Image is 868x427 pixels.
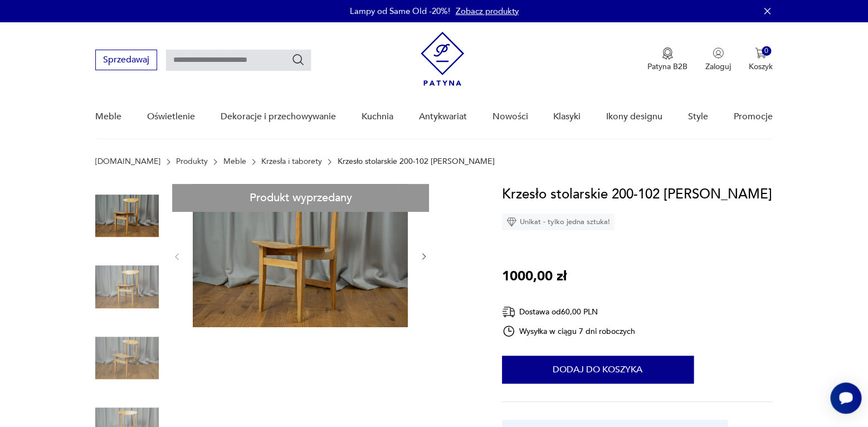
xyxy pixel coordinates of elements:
[176,157,208,166] a: Produkty
[713,47,724,59] img: Ikonka użytkownika
[502,324,636,338] div: Wysyłka w ciągu 7 dni roboczych
[749,61,773,72] p: Koszyk
[147,95,195,138] a: Oświetlenie
[506,217,516,227] img: Ikona diamentu
[502,305,515,319] img: Ikona dostawy
[647,47,687,72] button: Patyna B2B
[688,95,708,138] a: Style
[734,95,773,138] a: Promocje
[502,305,636,319] div: Dostawa od 60,00 PLN
[261,157,322,166] a: Krzesła i taborety
[193,184,408,327] img: Zdjęcie produktu Krzesło stolarskie 200-102 Marii Chomentowskiej
[553,95,581,138] a: Klasyki
[502,356,694,384] button: Dodaj do koszyka
[705,61,731,72] p: Zaloguj
[502,213,615,230] div: Unikat - tylko jedna sztuka!
[172,184,428,211] div: Produkt wyprzedany
[492,95,528,138] a: Nowości
[647,47,687,72] a: Ikona medaluPatyna B2B
[95,326,159,390] img: Zdjęcie produktu Krzesło stolarskie 200-102 Marii Chomentowskiej
[223,157,246,166] a: Meble
[662,47,673,60] img: Ikona medalu
[291,53,305,66] button: Szukaj
[647,61,687,72] p: Patyna B2B
[95,57,157,65] a: Sprzedawaj
[421,32,464,86] img: Patyna - sklep z meblami i dekoracjami vintage
[221,95,336,138] a: Dekoracje i przechowywanie
[755,47,766,59] img: Ikona koszyka
[456,6,519,17] a: Zobacz produkty
[419,95,467,138] a: Antykwariat
[830,382,861,414] iframe: Smartsupp widget button
[502,266,567,287] p: 1000,00 zł
[762,46,771,56] div: 0
[337,157,494,166] p: Krzesło stolarskie 200-102 [PERSON_NAME]
[95,157,160,166] a: [DOMAIN_NAME]
[350,6,450,17] p: Lampy od Same Old -20%!
[95,255,159,319] img: Zdjęcie produktu Krzesło stolarskie 200-102 Marii Chomentowskiej
[95,50,157,70] button: Sprzedawaj
[606,95,662,138] a: Ikony designu
[362,95,393,138] a: Kuchnia
[95,95,121,138] a: Meble
[502,184,772,205] h1: Krzesło stolarskie 200-102 [PERSON_NAME]
[749,47,773,72] button: 0Koszyk
[95,184,159,248] img: Zdjęcie produktu Krzesło stolarskie 200-102 Marii Chomentowskiej
[705,47,731,72] button: Zaloguj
